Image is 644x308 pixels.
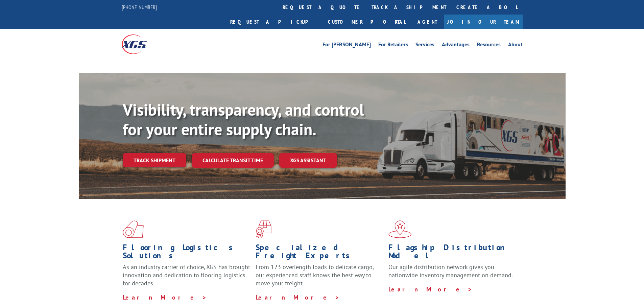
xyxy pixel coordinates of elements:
[477,42,501,49] a: Resources
[388,263,513,279] span: Our agile distribution network gives you nationwide inventory management on demand.
[123,99,364,140] b: Visibility, transparency, and control for your entire supply chain.
[442,42,470,49] a: Advantages
[444,15,523,29] a: Join Our Team
[122,4,157,10] a: [PHONE_NUMBER]
[388,243,516,263] h1: Flagship Distribution Model
[123,220,144,238] img: xgs-icon-total-supply-chain-intelligence-red
[256,263,383,293] p: From 123 overlength loads to delicate cargo, our experienced staff knows the best way to move you...
[123,293,207,301] a: Learn More >
[123,263,250,287] span: As an industry carrier of choice, XGS has brought innovation and dedication to flooring logistics...
[388,220,412,238] img: xgs-icon-flagship-distribution-model-red
[323,15,411,29] a: Customer Portal
[256,293,340,301] a: Learn More >
[415,42,434,49] a: Services
[411,15,444,29] a: Agent
[388,285,473,293] a: Learn More >
[508,42,523,49] a: About
[256,220,271,238] img: xgs-icon-focused-on-flooring-red
[323,42,371,49] a: For [PERSON_NAME]
[279,153,337,168] a: XGS ASSISTANT
[192,153,274,168] a: Calculate transit time
[378,42,408,49] a: For Retailers
[225,15,323,29] a: Request a pickup
[256,243,383,263] h1: Specialized Freight Experts
[123,243,251,263] h1: Flooring Logistics Solutions
[123,153,186,167] a: Track shipment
